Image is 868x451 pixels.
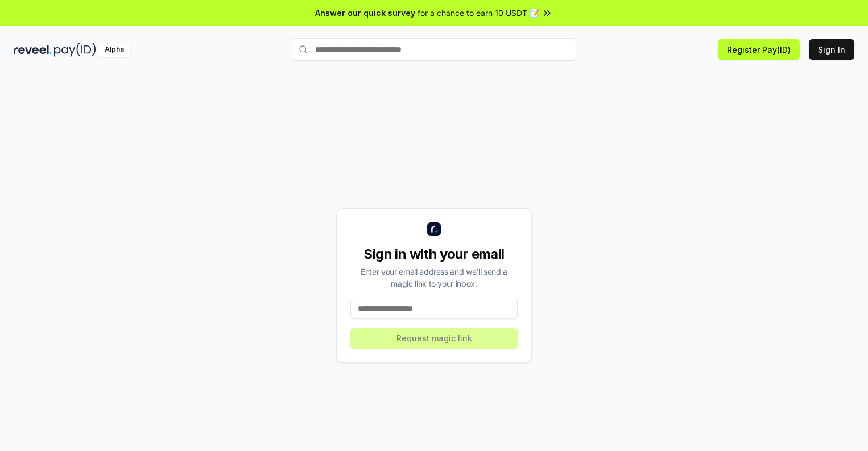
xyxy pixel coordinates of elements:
button: Sign In [809,39,854,60]
div: Enter your email address and we’ll send a magic link to your inbox. [350,266,518,289]
div: Alpha [98,43,130,57]
img: logo_small [427,222,441,236]
span: Answer our quick survey [315,7,415,19]
div: Sign in with your email [350,245,518,263]
span: for a chance to earn 10 USDT 📝 [418,7,539,19]
button: Register Pay(ID) [718,39,800,60]
img: pay_id [54,43,96,57]
img: reveel_dark [14,43,52,57]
